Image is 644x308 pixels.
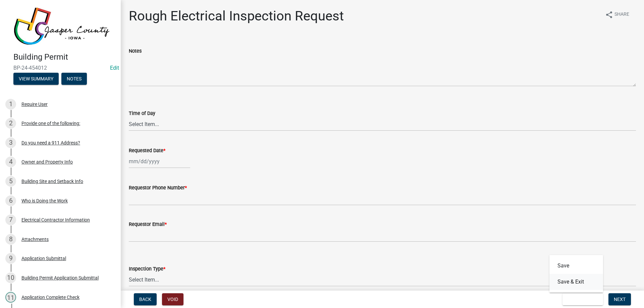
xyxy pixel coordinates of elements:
div: Require User [21,102,48,107]
label: Requested Date [129,148,165,153]
div: Attachments [21,237,49,242]
div: 6 [5,195,16,206]
wm-modal-confirm: Notes [61,76,87,82]
div: Building Site and Setback Info [21,179,83,184]
div: 3 [5,137,16,148]
label: Requestor Email [129,222,167,227]
div: Who is Doing the Work [21,198,68,203]
div: 11 [5,292,16,303]
div: Owner and Property Info [21,160,73,164]
div: 9 [5,253,16,264]
button: Notes [61,73,87,85]
div: Application Submittal [21,256,66,261]
label: Inspection Type [129,267,165,271]
span: Back [139,297,151,302]
div: 4 [5,157,16,167]
span: Next [614,297,626,302]
label: Requestor Phone Number [129,186,187,190]
div: 7 [5,214,16,225]
button: Save & Exit [549,274,603,290]
button: Save & Exit [562,293,603,305]
input: mm/dd/yyyy [129,155,190,168]
label: Time of Day [129,111,155,116]
div: 10 [5,272,16,283]
div: 8 [5,234,16,245]
div: Application Complete Check [21,295,79,300]
span: BP-24-454012 [13,65,107,71]
div: Save & Exit [549,255,603,293]
div: 2 [5,118,16,129]
div: Do you need a 911 Address? [21,140,80,145]
div: Building Permit Application Submittal [21,275,99,280]
button: Next [608,293,631,305]
div: 1 [5,99,16,110]
button: Back [134,293,157,305]
h1: Rough Electrical Inspection Request [129,8,344,24]
h4: Building Permit [13,52,115,62]
button: Save [549,258,603,274]
a: Edit [110,65,119,71]
i: share [605,11,613,19]
div: Provide one of the following: [21,121,80,126]
div: Electrical Contractor Information [21,218,90,222]
button: shareShare [600,8,635,21]
span: Save & Exit [568,297,594,302]
button: View Summary [13,73,59,85]
div: 5 [5,176,16,187]
img: Jasper County, Iowa [13,7,110,45]
label: Notes [129,49,142,54]
wm-modal-confirm: Summary [13,76,59,82]
wm-modal-confirm: Edit Application Number [110,65,119,71]
span: Share [614,11,629,19]
button: Void [162,293,183,305]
